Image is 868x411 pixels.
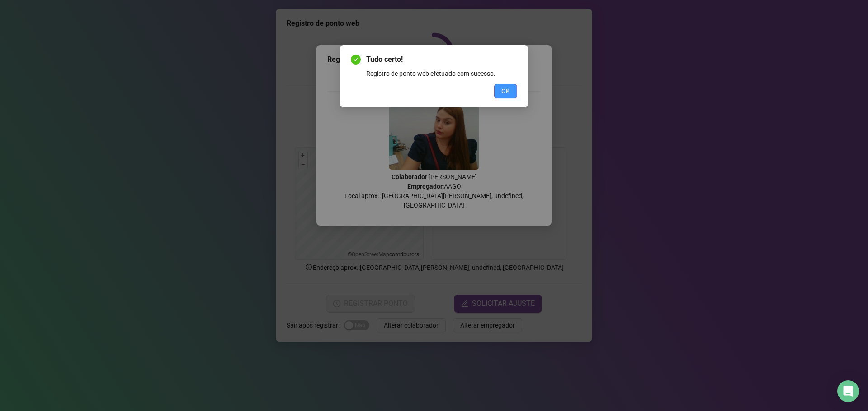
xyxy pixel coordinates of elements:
span: OK [501,86,510,96]
button: OK [494,84,517,98]
div: Open Intercom Messenger [837,380,859,402]
span: check-circle [351,55,361,65]
span: Tudo certo! [366,54,517,65]
div: Registro de ponto web efetuado com sucesso. [366,69,517,79]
